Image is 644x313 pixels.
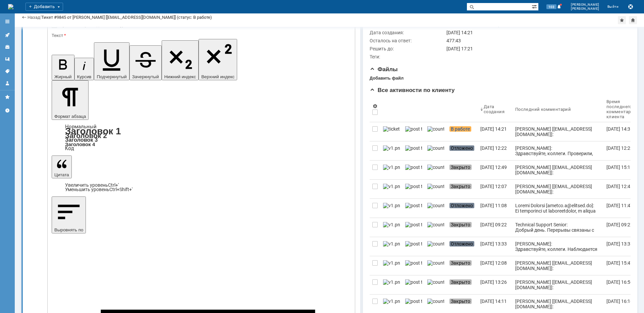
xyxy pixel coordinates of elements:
div: [DATE] 12:07 [480,184,507,189]
div: [PERSON_NAME] [[EMAIL_ADDRESS][DOMAIN_NAME]]: Да, сейчас работает. Падал в момент обращения. --- ... [515,184,601,264]
img: logo [8,4,13,9]
a: counter.png [425,237,447,256]
a: post ticket.png [402,122,425,141]
a: [DATE] 13:33 [478,237,513,256]
a: [DATE] 15:12 [604,161,644,179]
img: post ticket.png [405,145,422,151]
img: counter.png [427,203,444,208]
a: [DATE] 16:50 [604,275,644,294]
a: [DATE] 14:21 [478,122,513,141]
a: counter.png [425,141,447,160]
div: Решить до: [370,46,445,51]
div: [PERSON_NAME]: Здравствуйте, коллеги. Проверили, канал работает штатно,потерь и прерываний не фик... [515,145,601,178]
span: Закрыто [449,165,472,170]
button: Цитата [52,155,72,178]
div: Текст [52,33,350,38]
button: Нижний индекс [162,40,199,80]
img: counter.png [427,260,444,266]
div: Добавить [25,3,63,11]
div: [DATE] 15:47 [606,260,633,266]
span: Жирный [54,74,72,79]
a: Код [65,145,74,151]
img: v1.png [383,184,400,189]
a: v1.png [380,199,402,218]
a: Заголовок 1 [65,126,121,136]
div: [DATE] 11:47 [606,203,633,208]
img: counter.png [427,299,444,304]
div: [DATE] 13:26 [480,279,507,285]
a: Technical Support Senior: Добрый день. Перерывы связаны с аномальным ливнем в данном районе. [513,218,604,237]
span: Настройки [372,103,378,109]
div: Technical Support Senior: Добрый день. Перерывы связаны с аномальным ливнем в данном районе. [515,222,601,243]
a: Закрыто [447,161,478,179]
div: [DATE] 14:11 [480,299,507,304]
span: Закрыто [449,222,472,227]
a: Закрыто [447,218,478,237]
div: Сделать домашней страницей [629,16,637,24]
div: Добавить в избранное [618,16,626,24]
span: Отложено [449,145,474,151]
a: [DATE] 12:08 [478,256,513,275]
span: Формат абзаца [54,114,86,119]
a: [PERSON_NAME] [[EMAIL_ADDRESS][DOMAIN_NAME]]: + [EMAIL_ADDRESS][DOMAIN_NAME] --- С уважением, [PE... [513,122,604,141]
div: [DATE] 15:12 [606,165,633,170]
div: Теги: [370,54,445,59]
div: Последний комментарий [515,107,571,112]
a: [DATE] 13:33 [604,237,644,256]
a: counter.png [425,275,447,294]
a: post ticket.png [402,256,425,275]
span: Курсив [77,74,92,79]
span: [PERSON_NAME] [571,7,599,11]
div: [DATE] 12:49 [480,165,507,170]
img: counter.png [427,184,444,189]
a: Отложено [447,141,478,160]
div: [DATE] 11:08 [480,203,507,208]
img: post ticket.png [405,279,422,285]
a: В работе [447,122,478,141]
img: post ticket.png [405,126,422,132]
span: Файлы [370,66,398,73]
span: Закрыто [449,260,472,266]
a: Заголовок 4 [65,141,95,147]
a: [DATE] 12:07 [478,180,513,198]
span: Цитата [54,172,69,177]
a: [DATE] 09:22 [604,218,644,237]
span: Верхний индекс [201,74,234,79]
img: post ticket.png [405,241,422,247]
a: [DATE] 15:47 [604,256,644,275]
a: Назад [28,15,40,20]
div: 477:43 [446,38,627,43]
a: post ticket.png [402,141,425,160]
a: [DATE] 12:45 [604,180,644,198]
button: Формат абзаца [52,80,89,120]
span: Отложено [449,241,474,247]
div: [DATE] 16:50 [606,279,633,285]
div: Дата создания: [370,30,445,35]
a: [PERSON_NAME]: Здравствуйте, коллеги. Проверили, канал работает штатно,потерь и прерываний не фик... [513,141,604,160]
div: [DATE] 12:22 [480,145,507,151]
a: [PERSON_NAME]: Здравствуйте, коллеги. Наблюдается авария на промежуточном узле транспортной сети/... [513,237,604,256]
a: [PERSON_NAME] [[EMAIL_ADDRESS][DOMAIN_NAME]]: Спасибо. Тикет можно закрыть. Будем проверять со св... [513,275,604,294]
div: [DATE] 12:22 [606,145,633,151]
a: [DATE] 12:49 [478,161,513,179]
a: [PERSON_NAME] [[EMAIL_ADDRESS][DOMAIN_NAME]]: Спасибо. Тикет можно закрыть. --- С уважением, [PER... [513,161,604,179]
a: [PERSON_NAME] [[EMAIL_ADDRESS][DOMAIN_NAME]]: Да, сейчас работает. Падал в момент обращения. --- ... [513,180,604,198]
a: counter.png [425,199,447,218]
th: Дата создания [478,96,513,122]
span: Закрыто [449,184,472,189]
div: [PERSON_NAME] [[EMAIL_ADDRESS][DOMAIN_NAME]]: + [EMAIL_ADDRESS][DOMAIN_NAME] --- С уважением, [PE... [515,126,601,202]
div: [DATE] 12:08 [480,260,507,266]
a: ticket_notification.png [380,122,402,141]
a: post ticket.png [402,218,425,237]
img: counter.png [427,241,444,247]
a: Клиенты [2,42,13,52]
span: 103 [546,4,556,9]
a: post ticket.png [402,275,425,294]
a: Increase [65,182,119,188]
img: v1.png [383,203,400,208]
a: Отложено [447,199,478,218]
div: [PERSON_NAME] [[EMAIL_ADDRESS][DOMAIN_NAME]]: Спасибо. Тикет можно закрыть. --- С уважением, [PER... [515,165,601,288]
span: Зачеркнутый [132,74,159,79]
div: Добавить файл [370,76,404,81]
button: Верхний индекс [199,39,237,80]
